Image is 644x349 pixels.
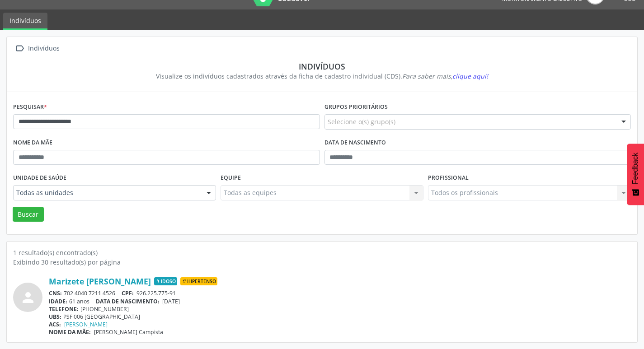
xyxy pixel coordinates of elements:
[20,289,36,306] i: person
[49,289,62,297] span: CNS:
[49,289,631,297] div: 702 4040 7211 4526
[428,171,469,185] label: Profissional
[26,42,61,55] div: Indivíduos
[49,298,631,305] div: 61 anos
[49,313,631,321] div: PSF 006 [GEOGRAPHIC_DATA]
[328,117,395,126] span: Selecione o(s) grupo(s)
[13,257,631,267] div: Exibindo 30 resultado(s) por página
[96,298,160,305] span: DATA DE NASCIMENTO:
[631,153,639,184] span: Feedback
[49,298,67,305] span: IDADE:
[136,289,176,297] span: 926.225.775-91
[19,61,625,71] div: Indivíduos
[49,313,61,321] span: UBS:
[13,248,631,257] div: 1 resultado(s) encontrado(s)
[13,42,26,55] i: 
[94,328,163,336] span: [PERSON_NAME] Campista
[49,276,151,286] a: Marizete [PERSON_NAME]
[13,42,61,55] a:  Indivíduos
[324,100,388,114] label: Grupos prioritários
[64,321,108,328] a: [PERSON_NAME]
[13,100,47,114] label: Pesquisar
[19,71,625,81] div: Visualize os indivíduos cadastrados através da ficha de cadastro individual (CDS).
[324,136,386,150] label: Data de nascimento
[16,188,197,197] span: Todas as unidades
[13,171,66,185] label: Unidade de saúde
[162,298,180,305] span: [DATE]
[180,277,217,285] span: Hipertenso
[49,321,61,328] span: ACS:
[49,305,631,313] div: [PHONE_NUMBER]
[49,328,91,336] span: NOME DA MÃE:
[154,277,177,285] span: Idoso
[452,72,488,80] span: clique aqui!
[13,207,44,222] button: Buscar
[627,144,644,205] button: Feedback - Mostrar pesquisa
[49,305,79,313] span: TELEFONE:
[402,72,488,80] i: Para saber mais,
[221,171,241,185] label: Equipe
[122,289,134,297] span: CPF:
[3,13,47,30] a: Indivíduos
[13,136,52,150] label: Nome da mãe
